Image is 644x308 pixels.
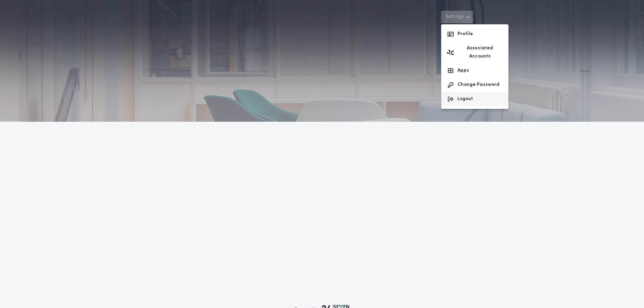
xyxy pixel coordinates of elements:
button: Apps [441,64,508,78]
button: Profile [441,27,508,41]
div: Settings [441,24,508,109]
button: Change Password [441,78,508,92]
button: Associated Accounts [441,41,508,64]
button: Logout [441,92,508,106]
button: Settings [441,11,473,23]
